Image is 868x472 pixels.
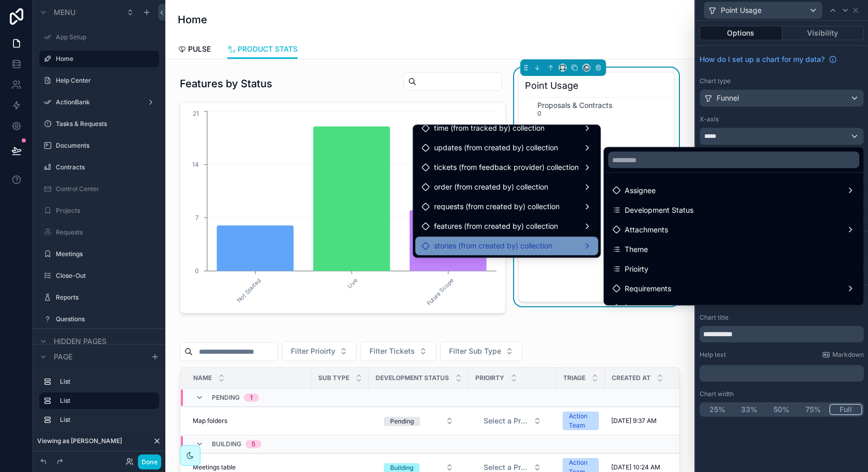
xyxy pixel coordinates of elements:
label: Home [56,55,153,63]
span: order (from created by) collection [434,181,548,193]
span: Viewing as [PERSON_NAME] [37,437,122,445]
text: Proposals & Contracts [537,101,612,109]
span: updates (from created by) collection [434,141,558,154]
span: Triage [563,374,585,382]
span: Building [212,440,241,448]
span: Assignee [625,184,656,197]
label: App Setup [56,33,157,41]
span: requests (from created by) collection [434,200,560,213]
label: ActionBank [56,98,143,106]
span: PULSE [188,44,211,54]
div: 5 [252,440,255,448]
label: Projects [56,207,157,215]
label: Help Center [56,76,157,85]
a: PULSE [178,40,211,60]
div: scrollable content [33,369,165,438]
label: Control Center [56,185,157,193]
label: Reports [56,293,157,302]
span: Created at [612,374,650,382]
span: Menu [54,7,75,18]
span: Pending [212,394,240,402]
span: Development Status [625,204,693,216]
span: Name [193,374,212,382]
span: [Archive]Sizing Estimation [625,302,713,314]
span: Sub Type [318,374,349,382]
span: time (from tracked by) collection [434,122,545,134]
div: 1 [250,394,253,402]
label: Tasks & Requests [56,120,157,128]
span: features (from created by) collection [434,220,558,232]
label: List [60,416,155,424]
span: tickets (from feedback provider) collection [434,161,579,174]
label: List [60,377,155,386]
span: PRODUCT STATS [238,44,298,54]
h1: Home [178,12,207,27]
label: Questions [56,315,157,323]
span: Attachments [625,224,668,236]
span: Prioirty [475,374,504,382]
a: PRODUCT STATS [227,40,298,59]
label: Requests [56,228,157,237]
label: List [60,397,151,405]
span: Development Status [376,374,449,382]
span: Requirements [625,282,671,295]
span: Hidden pages [54,336,106,347]
label: Documents [56,141,157,150]
label: Meetings [56,250,157,258]
span: Prioirty [625,263,648,275]
span: Theme [625,243,648,256]
button: Done [138,454,161,469]
span: Page [54,352,72,362]
h3: Point Usage [525,78,668,93]
label: Contracts [56,163,157,171]
span: stories (from created by) collection [434,240,552,252]
text: 0 [537,109,541,117]
label: Close-Out [56,272,157,280]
